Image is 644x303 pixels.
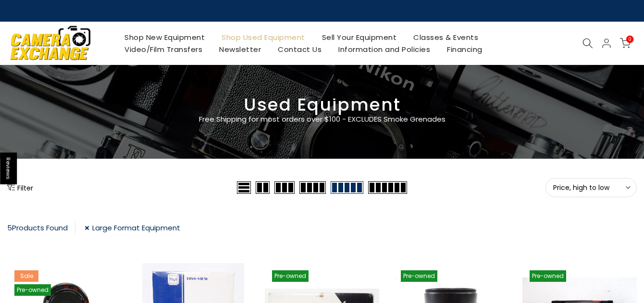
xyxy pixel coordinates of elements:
a: Shop Used Equipment [213,31,314,43]
a: Financing [439,43,491,55]
a: Sell Your Equipment [313,31,405,43]
span: 0 [626,36,633,43]
div: Products Found [7,221,75,234]
a: 0 [620,38,631,49]
p: Free Shipping for most orders over $100 - EXCLUDES Smoke Grenades [142,114,502,125]
span: Price, high to low [553,183,629,192]
a: Classes & Events [405,31,487,43]
span: 5 [7,223,12,233]
a: Newsletter [211,43,270,55]
a: Large Format Equipment [85,221,180,234]
a: Contact Us [270,43,330,55]
a: Video/Film Transfers [116,43,211,55]
h3: Used Equipment [7,99,637,111]
button: Show filters [7,183,33,192]
a: Shop New Equipment [116,31,213,43]
button: Price, high to low [545,178,637,197]
a: Information and Policies [330,43,439,55]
